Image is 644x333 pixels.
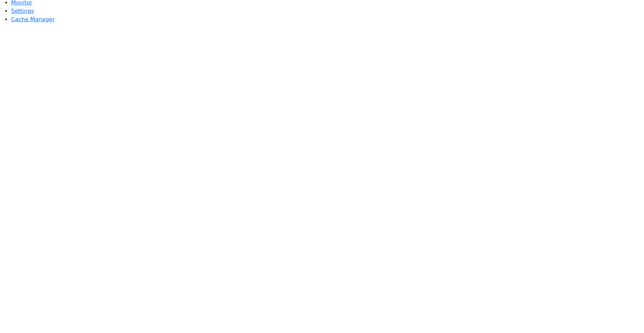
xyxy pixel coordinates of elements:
a: Settings [11,8,34,14]
a: Cache Manager [11,16,55,23]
